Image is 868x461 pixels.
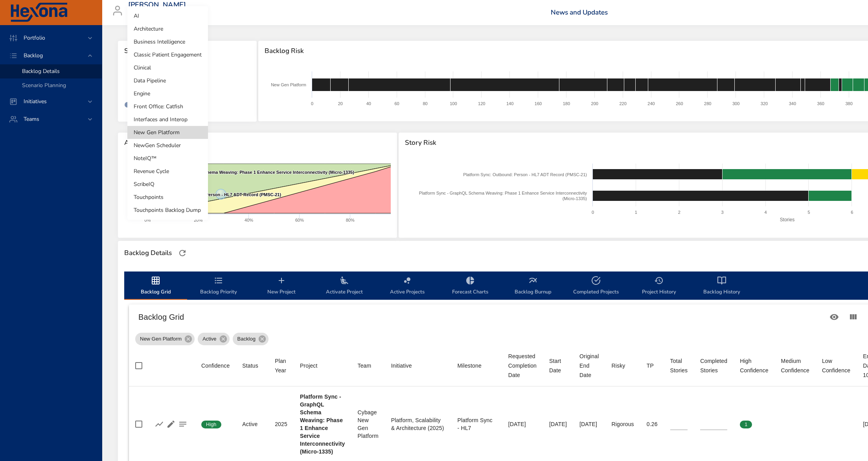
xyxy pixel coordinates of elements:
[127,165,208,178] li: Revenue Cycle
[127,61,208,74] li: Clinical
[127,35,208,48] li: Business Intelligence
[127,139,208,152] li: NewGen Scheduler
[127,152,208,165] li: NoteIQ™
[127,191,208,204] li: Touchpoints
[127,48,208,61] li: Classic Patient Engagement
[127,74,208,87] li: Data Pipeline
[127,87,208,100] li: Engine
[127,178,208,191] li: ScribeIQ
[127,113,208,126] li: Interfaces and Interop
[127,100,208,113] li: Front Office: Catfish
[127,204,208,217] li: Touchpoints Backlog Dump
[127,9,208,22] li: AI
[127,22,208,35] li: Architecture
[127,126,208,139] li: New Gen Platform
